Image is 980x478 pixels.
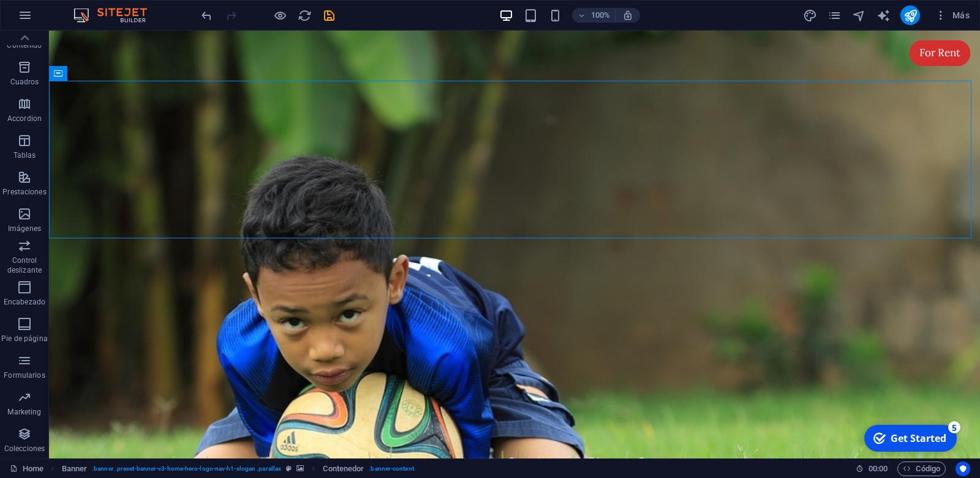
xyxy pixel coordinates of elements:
[296,465,304,472] i: Este elemento contiene un fondo
[200,9,214,23] i: Deshacer: Editar cabecera (Ctrl+Z)
[62,461,88,476] span: Haz clic para seleccionar y doble clic para editar
[323,461,364,476] span: Haz clic para seleccionar y doble clic para editar
[4,297,45,307] p: Encabezado
[827,9,842,23] i: Páginas (Ctrl+Alt+S)
[852,9,866,23] i: Navegador
[956,461,970,476] button: Usercentrics
[4,444,45,454] p: Colecciones
[7,114,42,123] p: Accordion
[369,461,413,476] span: . banner-content
[286,465,292,472] i: Este elemento es un preajuste personalizable
[876,8,891,23] button: text_generator
[8,224,41,233] p: Imágenes
[62,461,414,476] nav: breadcrumb
[930,6,974,25] button: Más
[856,461,888,476] h6: Tiempo de la sesión
[1,334,47,344] p: Pie de página
[903,9,918,23] i: Publicar
[70,8,162,23] img: Editor Logo
[861,10,921,35] div: For Rent
[13,150,36,160] p: Tablas
[7,40,42,50] p: Contenido
[322,9,336,23] i: Guardar (Ctrl+S)
[4,370,45,380] p: Formularios
[851,8,866,23] button: navigator
[7,5,99,32] div: Get Started 5 items remaining, 0% complete
[7,407,41,417] p: Marketing
[572,8,616,23] button: 100%
[869,461,888,476] span: 00 00
[622,10,633,21] i: Al redimensionar, ajustar el nivel de zoom automáticamente para ajustarse al dispositivo elegido.
[827,8,842,23] button: pages
[877,464,879,473] span: :
[803,9,817,23] i: Diseño (Ctrl+Alt+Y)
[10,461,43,476] a: Haz clic para cancelar la selección y doble clic para abrir páginas
[903,461,940,476] span: Código
[935,9,970,21] span: Más
[322,8,336,23] button: save
[876,9,891,23] i: AI Writer
[91,1,103,13] div: 5
[590,8,610,23] h6: 100%
[92,461,281,476] span: . banner .preset-banner-v3-home-hero-logo-nav-h1-slogan .parallax
[897,461,946,476] button: Código
[199,8,214,23] button: undo
[802,8,817,23] button: design
[2,187,46,197] p: Prestaciones
[273,8,287,23] button: Haz clic para salir del modo de previsualización y seguir editando
[900,6,920,25] button: publish
[10,77,39,87] p: Cuadros
[298,9,312,23] i: Volver a cargar página
[297,8,312,23] button: reload
[33,12,89,25] div: Get Started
